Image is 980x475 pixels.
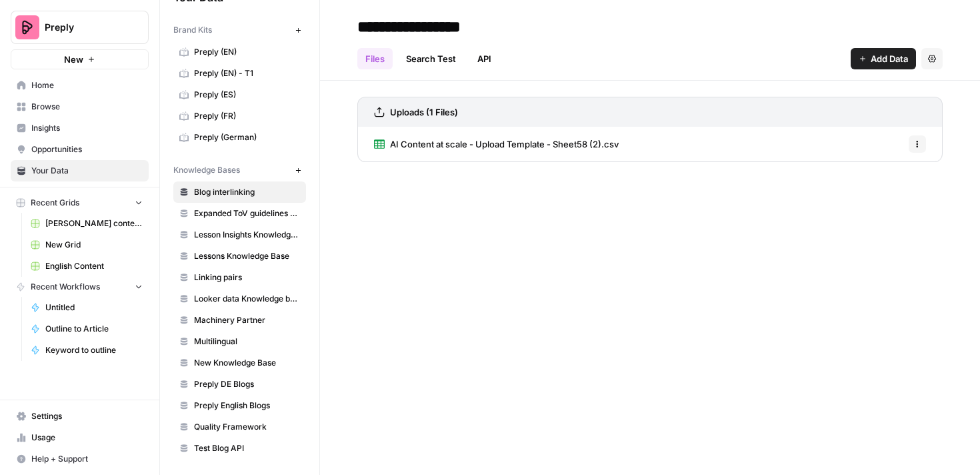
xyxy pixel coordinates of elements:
[31,453,143,465] span: Help + Support
[173,63,306,84] a: Preply (EN) - T1
[390,137,619,151] span: AI Content at scale - Upload Template - Sheet58 (2).csv
[374,127,619,161] a: AI Content at scale - Upload Template - Sheet58 (2).csv
[25,234,149,256] a: New Grid
[390,105,458,119] h3: Uploads (1 Files)
[25,297,149,318] a: Untitled
[31,122,143,134] span: Insights
[25,213,149,234] a: [PERSON_NAME] content interlinking test - new content
[173,395,306,416] a: Preply English Blogs
[31,101,143,113] span: Browse
[45,260,143,272] span: English Content
[173,288,306,310] a: Looker data Knowledge base (EN)
[173,105,306,127] a: Preply (FR)
[194,250,300,262] span: Lessons Knowledge Base
[374,97,458,127] a: Uploads (1 Files)
[31,432,143,444] span: Usage
[11,11,149,44] button: Workspace: Preply
[194,131,300,143] span: Preply (German)
[173,310,306,331] a: Machinery Partner
[11,49,149,69] button: New
[45,239,143,251] span: New Grid
[173,438,306,459] a: Test Blog API
[173,224,306,246] a: Lesson Insights Knowledge Base
[173,267,306,288] a: Linking pairs
[11,427,149,448] a: Usage
[194,229,300,241] span: Lesson Insights Knowledge Base
[173,416,306,438] a: Quality Framework
[194,110,300,122] span: Preply (FR)
[11,117,149,139] a: Insights
[173,203,306,224] a: Expanded ToV guidelines for AI
[871,52,908,65] span: Add Data
[31,165,143,177] span: Your Data
[173,127,306,148] a: Preply (German)
[194,421,300,433] span: Quality Framework
[25,256,149,277] a: English Content
[194,293,300,305] span: Looker data Knowledge base (EN)
[194,46,300,58] span: Preply (EN)
[45,21,125,34] span: Preply
[194,378,300,390] span: Preply DE Blogs
[45,217,143,229] span: [PERSON_NAME] content interlinking test - new content
[194,186,300,198] span: Blog interlinking
[31,143,143,155] span: Opportunities
[11,406,149,427] a: Settings
[11,96,149,117] a: Browse
[64,53,83,66] span: New
[194,272,300,284] span: Linking pairs
[194,357,300,369] span: New Knowledge Base
[31,281,100,293] span: Recent Workflows
[194,89,300,101] span: Preply (ES)
[11,448,149,470] button: Help + Support
[31,79,143,91] span: Home
[194,67,300,79] span: Preply (EN) - T1
[173,352,306,374] a: New Knowledge Base
[194,442,300,454] span: Test Blog API
[25,340,149,361] a: Keyword to outline
[173,84,306,105] a: Preply (ES)
[11,193,149,213] button: Recent Grids
[173,164,240,176] span: Knowledge Bases
[194,400,300,412] span: Preply English Blogs
[398,48,464,69] a: Search Test
[11,277,149,297] button: Recent Workflows
[357,48,393,69] a: Files
[45,344,143,356] span: Keyword to outline
[173,246,306,267] a: Lessons Knowledge Base
[194,336,300,348] span: Multilingual
[11,75,149,96] a: Home
[11,139,149,160] a: Opportunities
[15,15,39,39] img: Preply Logo
[31,410,143,422] span: Settings
[45,323,143,335] span: Outline to Article
[173,374,306,395] a: Preply DE Blogs
[851,48,916,69] button: Add Data
[11,160,149,181] a: Your Data
[173,41,306,63] a: Preply (EN)
[173,181,306,203] a: Blog interlinking
[31,197,79,209] span: Recent Grids
[194,314,300,326] span: Machinery Partner
[194,207,300,219] span: Expanded ToV guidelines for AI
[173,24,212,36] span: Brand Kits
[45,302,143,314] span: Untitled
[469,48,499,69] a: API
[25,318,149,340] a: Outline to Article
[173,331,306,352] a: Multilingual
